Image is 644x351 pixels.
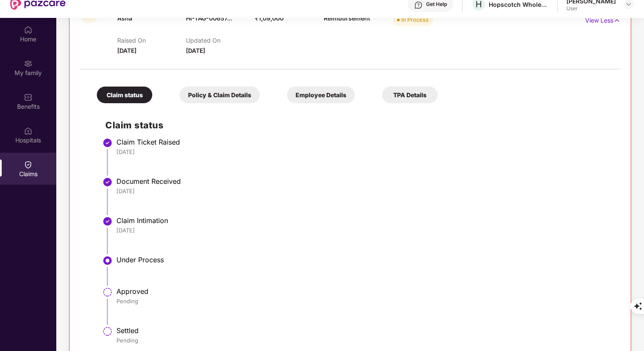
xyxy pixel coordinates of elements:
h2: Claim status [105,118,612,132]
div: Settled [116,326,612,335]
img: svg+xml;base64,PHN2ZyBpZD0iU3RlcC1Eb25lLTMyeDMyIiB4bWxucz0iaHR0cDovL3d3dy53My5vcmcvMjAwMC9zdmciIH... [102,177,113,187]
img: svg+xml;base64,PHN2ZyBpZD0iQmVuZWZpdHMiIHhtbG5zPSJodHRwOi8vd3d3LnczLm9yZy8yMDAwL3N2ZyIgd2lkdGg9Ij... [24,93,32,102]
p: View Less [585,14,621,25]
div: TPA Details [382,87,438,103]
img: svg+xml;base64,PHN2ZyBpZD0iU3RlcC1Eb25lLTMyeDMyIiB4bWxucz0iaHR0cDovL3d3dy53My5vcmcvMjAwMC9zdmciIH... [102,138,113,148]
img: svg+xml;base64,PHN2ZyBpZD0iU3RlcC1BY3RpdmUtMzJ4MzIiIHhtbG5zPSJodHRwOi8vd3d3LnczLm9yZy8yMDAwL3N2Zy... [102,255,113,266]
div: Claim Ticket Raised [116,138,612,146]
div: [DATE] [116,187,612,195]
img: svg+xml;base64,PHN2ZyBpZD0iRHJvcGRvd24tMzJ4MzIiIHhtbG5zPSJodHRwOi8vd3d3LnczLm9yZy8yMDAwL3N2ZyIgd2... [625,1,632,8]
img: svg+xml;base64,PHN2ZyBpZD0iU3RlcC1QZW5kaW5nLTMyeDMyIiB4bWxucz0iaHR0cDovL3d3dy53My5vcmcvMjAwMC9zdm... [102,287,113,297]
div: Get Help [426,1,447,8]
div: User [566,5,616,12]
p: Raised On [117,37,186,44]
div: Hopscotch Wholesale Trading Private Limited [489,0,548,9]
img: svg+xml;base64,PHN2ZyBpZD0iSGVscC0zMngzMiIgeG1sbnM9Imh0dHA6Ly93d3cudzMub3JnLzIwMDAvc3ZnIiB3aWR0aD... [414,1,423,9]
div: In Process [401,15,429,24]
span: [DATE] [117,47,136,54]
p: Updated On [186,37,255,44]
span: HI-TAG-00657... [186,15,232,22]
img: svg+xml;base64,PHN2ZyBpZD0iQ2xhaW0iIHhtbG5zPSJodHRwOi8vd3d3LnczLm9yZy8yMDAwL3N2ZyIgd2lkdGg9IjIwIi... [24,160,32,169]
span: Reimbursement [324,15,370,22]
div: [DATE] [116,226,612,234]
img: svg+xml;base64,PHN2ZyBpZD0iU3RlcC1Eb25lLTMyeDMyIiB4bWxucz0iaHR0cDovL3d3dy53My5vcmcvMjAwMC9zdmciIH... [102,216,113,226]
img: svg+xml;base64,PHN2ZyBpZD0iSG9tZSIgeG1sbnM9Imh0dHA6Ly93d3cudzMub3JnLzIwMDAvc3ZnIiB3aWR0aD0iMjAiIG... [24,26,32,34]
div: Claim Intimation [116,216,612,225]
div: Claim status [97,87,152,103]
div: Pending [116,297,612,305]
div: Employee Details [287,87,355,103]
span: [DATE] [186,47,205,54]
img: svg+xml;base64,PHN2ZyB4bWxucz0iaHR0cDovL3d3dy53My5vcmcvMjAwMC9zdmciIHdpZHRoPSIxNyIgaGVpZ2h0PSIxNy... [613,16,621,25]
div: Document Received [116,177,612,186]
div: Policy & Claim Details [180,87,260,103]
div: Under Process [116,255,612,264]
img: svg+xml;base64,PHN2ZyBpZD0iU3RlcC1QZW5kaW5nLTMyeDMyIiB4bWxucz0iaHR0cDovL3d3dy53My5vcmcvMjAwMC9zdm... [102,326,113,336]
img: svg+xml;base64,PHN2ZyBpZD0iSG9zcGl0YWxzIiB4bWxucz0iaHR0cDovL3d3dy53My5vcmcvMjAwMC9zdmciIHdpZHRoPS... [24,127,32,135]
div: [DATE] [116,148,612,156]
div: Approved [116,287,612,296]
div: Pending [116,336,612,344]
img: svg+xml;base64,PHN2ZyB3aWR0aD0iMjAiIGhlaWdodD0iMjAiIHZpZXdCb3g9IjAgMCAyMCAyMCIgZmlsbD0ibm9uZSIgeG... [24,59,32,68]
span: Asha [117,15,132,22]
span: ₹1,09,000 [255,15,284,22]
